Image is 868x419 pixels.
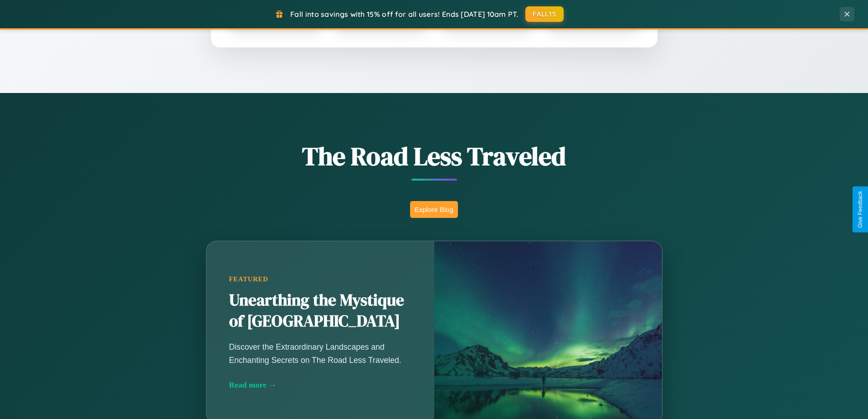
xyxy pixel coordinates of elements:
button: FALL15 [525,6,564,22]
span: Fall into savings with 15% off for all users! Ends [DATE] 10am PT. [290,10,519,19]
p: Discover the Extraordinary Landscapes and Enchanting Secrets on The Road Less Traveled. [229,341,411,366]
div: Read more → [229,380,411,390]
h1: The Road Less Traveled [161,139,708,174]
h2: Unearthing the Mystique of [GEOGRAPHIC_DATA] [229,290,411,332]
div: Give Feedback [857,191,863,228]
button: Explore Blog [410,201,458,218]
div: Featured [229,275,411,283]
